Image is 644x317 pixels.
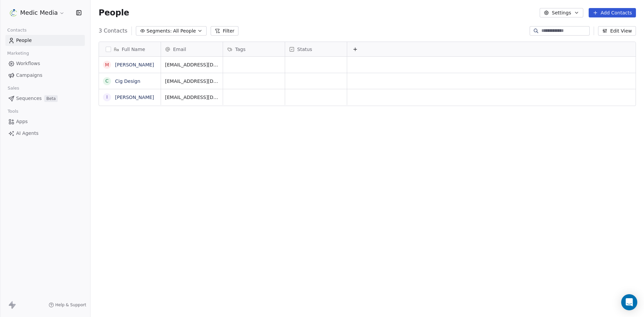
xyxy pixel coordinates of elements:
[147,28,172,35] span: Segments:
[165,78,219,85] span: [EMAIL_ADDRESS][DOMAIN_NAME]
[5,93,85,104] a: SequencesBeta
[105,77,109,85] div: C
[16,37,32,44] span: People
[99,27,127,35] span: 3 Contacts
[621,294,637,310] div: Open Intercom Messenger
[5,116,85,127] a: Apps
[44,95,58,102] span: Beta
[105,61,109,68] div: M
[106,94,108,101] div: I
[165,61,219,68] span: [EMAIL_ADDRESS][DOMAIN_NAME]
[115,78,140,84] a: Cig Design
[5,128,85,139] a: AI Agents
[5,58,85,69] a: Workflows
[20,8,58,17] span: Medic Media
[161,57,636,305] div: grid
[16,130,39,137] span: AI Agents
[4,48,32,58] span: Marketing
[285,42,347,56] div: Status
[235,46,246,53] span: Tags
[49,302,86,308] a: Help & Support
[223,42,285,56] div: Tags
[5,70,85,81] a: Campaigns
[598,26,636,36] button: Edit View
[173,46,186,53] span: Email
[55,302,86,308] span: Help & Support
[5,35,85,46] a: People
[297,46,312,53] span: Status
[122,46,145,53] span: Full Name
[5,106,21,116] span: Tools
[161,42,223,56] div: Email
[8,7,66,18] button: Medic Media
[540,8,583,17] button: Settings
[589,8,636,17] button: Add Contacts
[211,26,238,36] button: Filter
[16,72,42,79] span: Campaigns
[5,83,22,93] span: Sales
[165,94,219,101] span: [EMAIL_ADDRESS][DOMAIN_NAME]
[9,9,17,17] img: Logoicon.png
[173,28,196,35] span: All People
[16,95,42,102] span: Sequences
[16,118,28,125] span: Apps
[99,8,129,18] span: People
[16,60,40,67] span: Workflows
[115,95,154,100] a: [PERSON_NAME]
[115,62,154,67] a: [PERSON_NAME]
[99,57,161,305] div: grid
[4,25,30,35] span: Contacts
[99,42,161,56] div: Full Name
